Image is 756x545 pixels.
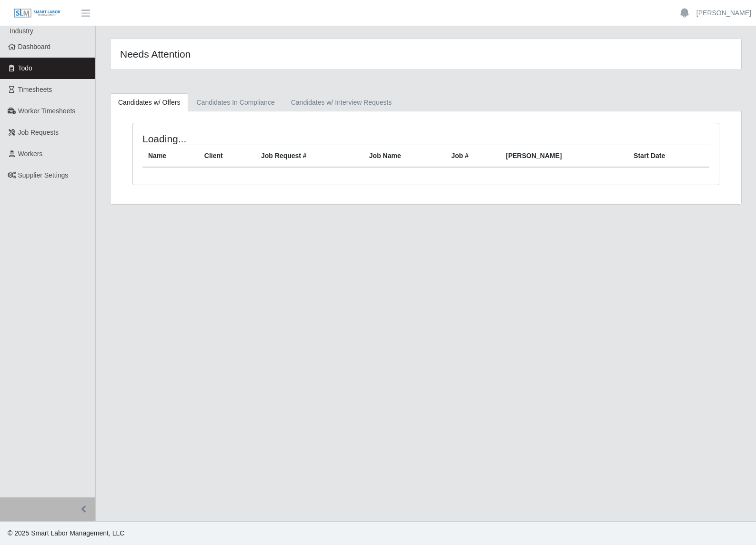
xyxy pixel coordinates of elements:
[199,145,255,168] th: Client
[500,145,628,168] th: [PERSON_NAME]
[18,43,51,50] span: Dashboard
[18,64,32,72] span: Todo
[18,107,75,115] span: Worker Timesheets
[10,27,33,35] span: Industry
[110,93,188,112] a: Candidates w/ Offers
[18,171,69,179] span: Supplier Settings
[18,86,52,93] span: Timesheets
[120,48,367,60] h4: Needs Attention
[445,145,500,168] th: Job #
[142,145,199,168] th: Name
[255,145,363,168] th: Job Request #
[696,8,751,18] a: [PERSON_NAME]
[13,8,61,19] img: SLM Logo
[18,129,59,136] span: Job Requests
[283,93,400,112] a: Candidates w/ Interview Requests
[188,93,282,112] a: Candidates In Compliance
[363,145,445,168] th: Job Name
[8,529,124,537] span: © 2025 Smart Labor Management, LLC
[628,145,709,168] th: Start Date
[18,150,43,158] span: Workers
[142,133,370,145] h4: Loading...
